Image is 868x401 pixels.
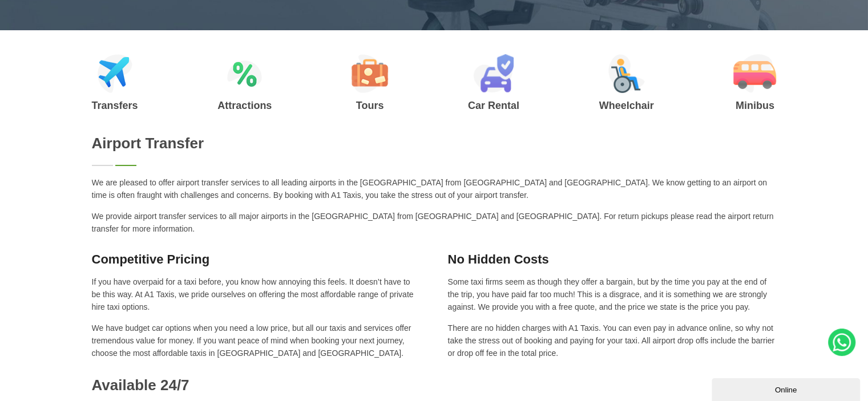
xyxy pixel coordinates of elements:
p: We provide airport transfer services to all major airports in the [GEOGRAPHIC_DATA] from [GEOGRAP... [92,210,777,235]
p: We have budget car options when you need a low price, but all our taxis and services offer tremen... [92,322,421,359]
p: We are pleased to offer airport transfer services to all leading airports in the [GEOGRAPHIC_DATA... [92,176,777,201]
img: Wheelchair [608,54,645,93]
h3: No Hidden Costs [448,252,777,267]
h3: Car Rental [468,100,519,111]
h3: Tours [352,100,388,111]
h3: Competitive Pricing [92,252,421,267]
h3: Attractions [217,100,272,111]
h2: Airport Transfer [92,135,777,152]
p: If you have overpaid for a taxi before, you know how annoying this feels. It doesn’t have to be t... [92,276,421,313]
h3: Transfers [92,100,138,111]
img: Tours [352,54,388,93]
img: Attractions [227,54,262,93]
iframe: chat widget [712,376,862,401]
h3: Wheelchair [599,100,654,111]
p: There are no hidden charges with A1 Taxis. You can even pay in advance online, so why not take th... [448,322,777,359]
h2: Available 24/7 [92,376,777,394]
img: Airport Transfers [98,54,132,93]
p: Some taxi firms seem as though they offer a bargain, but by the time you pay at the end of the tr... [448,276,777,313]
img: Car Rental [473,54,514,93]
h3: Minibus [733,100,776,111]
img: Minibus [733,54,776,93]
